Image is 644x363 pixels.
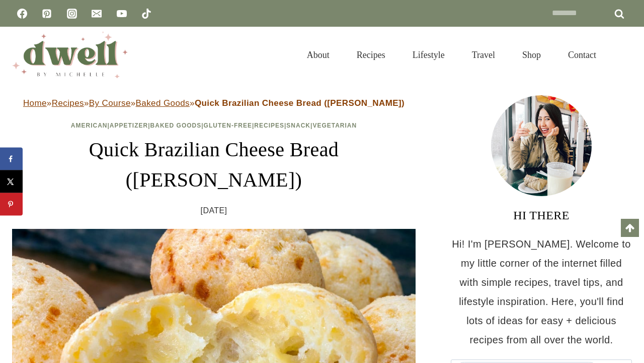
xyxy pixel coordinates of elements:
a: Facebook [12,4,32,24]
p: Hi! I'm [PERSON_NAME]. Welcome to my little corner of the internet filled with simple recipes, tr... [451,234,632,349]
a: By Course [89,98,131,108]
a: Lifestyle [399,37,458,73]
nav: Primary Navigation [293,37,610,73]
a: Scroll to top [621,219,639,237]
a: Recipes [254,122,284,129]
a: Home [23,98,47,108]
strong: Quick Brazilian Cheese Bread ([PERSON_NAME]) [195,98,405,108]
a: About [293,37,343,73]
a: Vegetarian [312,122,357,129]
a: YouTube [112,4,132,24]
span: | | | | | | [71,122,357,129]
a: Gluten-Free [204,122,252,129]
a: Contact [554,37,610,73]
button: View Search Form [615,46,632,64]
a: TikTok [136,4,156,24]
a: Travel [458,37,509,73]
a: Recipes [343,37,399,73]
a: Pinterest [37,4,57,24]
a: Recipes [52,98,84,108]
a: American [71,122,108,129]
h3: HI THERE [451,206,632,224]
span: » » » » [23,98,405,108]
a: Instagram [62,4,82,24]
time: [DATE] [201,203,227,218]
a: Baked Goods [150,122,202,129]
a: Appetizer [110,122,148,129]
h1: Quick Brazilian Cheese Bread ([PERSON_NAME]) [12,135,416,195]
a: Baked Goods [136,98,190,108]
a: Email [87,4,107,24]
a: Shop [509,37,554,73]
img: DWELL by michelle [12,32,128,78]
a: Snack [286,122,310,129]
